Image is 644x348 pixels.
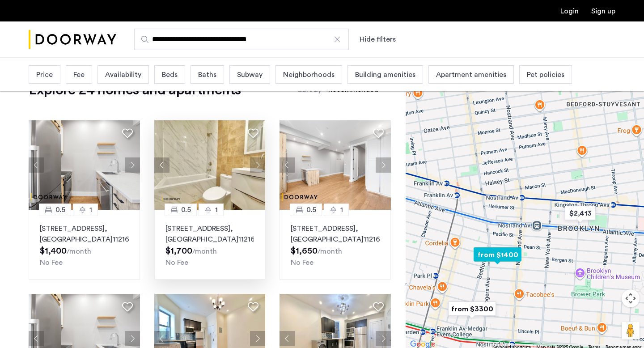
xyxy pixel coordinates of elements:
sub: /month [318,248,342,255]
button: Previous apartment [154,331,169,346]
a: 0.51[STREET_ADDRESS], [GEOGRAPHIC_DATA]11216No Fee [29,210,140,280]
span: Baths [198,69,216,80]
button: Previous apartment [280,157,295,173]
sub: /month [67,248,91,255]
button: Next apartment [250,331,265,346]
button: Next apartment [250,157,265,173]
span: 0.5 [55,204,65,215]
div: from $3300 [445,299,500,319]
button: Next apartment [125,157,140,173]
button: Next apartment [376,157,391,173]
span: No Fee [165,259,188,266]
span: Building amenities [355,69,415,80]
a: 0.51[STREET_ADDRESS], [GEOGRAPHIC_DATA]11216No Fee [280,210,391,280]
input: Apartment Search [134,29,349,50]
span: $1,650 [291,246,318,255]
img: dc6efc1f-24ba-4395-9182-45437e21be9a_638940236935870890.jpeg [29,120,140,210]
button: Previous apartment [154,157,169,173]
button: Show or hide filters [360,34,396,45]
span: Pet policies [527,69,564,80]
button: Next apartment [376,331,391,346]
span: Neighborhoods [283,69,335,80]
button: Previous apartment [29,331,44,346]
a: Registration [591,8,615,15]
span: $1,700 [165,246,192,255]
p: [STREET_ADDRESS] 11216 [291,223,380,245]
div: $2,413 [561,203,599,223]
span: 0.5 [306,204,316,215]
span: $1,400 [40,246,67,255]
span: No Fee [291,259,314,266]
img: logo [29,23,116,56]
button: Drag Pegman onto the map to open Street View [622,322,640,340]
div: from $1400 [470,245,525,265]
span: 1 [340,204,343,215]
button: Previous apartment [280,331,295,346]
span: Apartment amenities [436,69,506,80]
p: [STREET_ADDRESS] 11216 [165,223,254,245]
a: Cazamio Logo [29,23,116,56]
a: Login [560,8,579,15]
span: 0.5 [181,204,191,215]
button: Next apartment [125,331,140,346]
span: Price [36,69,53,80]
img: 2016_638575373971688314.jpeg [154,120,266,210]
button: Map camera controls [622,289,640,307]
span: 1 [89,204,92,215]
span: Fee [73,69,85,80]
span: 1 [215,204,218,215]
span: No Fee [40,259,63,266]
button: Previous apartment [29,157,44,173]
img: dc6efc1f-24ba-4395-9182-45437e21be9a_638940232899364536.jpeg [280,120,391,210]
sub: /month [192,248,217,255]
a: 0.51[STREET_ADDRESS], [GEOGRAPHIC_DATA]11216No Fee [154,210,266,280]
span: Beds [162,69,178,80]
span: Subway [237,69,263,80]
span: Availability [105,69,141,80]
p: [STREET_ADDRESS] 11216 [40,223,129,245]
